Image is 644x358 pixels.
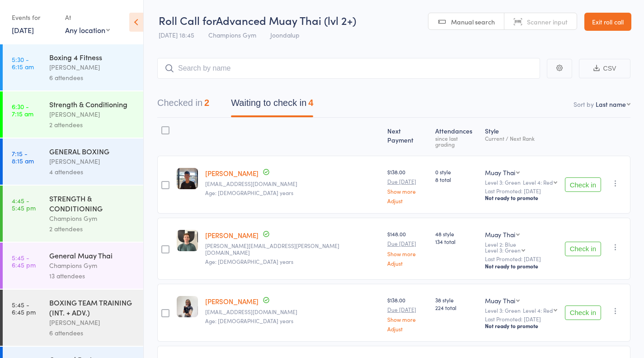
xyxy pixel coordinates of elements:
button: Check in [565,305,601,320]
time: 4:45 - 5:45 pm [12,197,36,211]
a: Show more [387,188,428,194]
span: Advanced Muay Thai (lvl 2+) [216,13,356,28]
div: At [65,10,110,25]
img: image1656579426.png [177,296,198,317]
div: [PERSON_NAME] [49,62,136,72]
div: since last grading [435,135,478,147]
div: Not ready to promote [485,322,557,329]
a: 4:45 -5:45 pmSTRENGTH & CONDITIONINGChampions Gym2 attendees [3,186,143,242]
div: Level 3: Green [485,307,557,313]
div: STRENGTH & CONDITIONING [49,193,136,213]
small: Due [DATE] [387,178,428,185]
div: Champions Gym [49,213,136,224]
time: 5:45 - 6:45 pm [12,254,36,268]
div: $148.00 [387,230,428,266]
div: Muay Thai [485,230,515,239]
span: Joondalup [270,30,300,39]
a: 7:15 -8:15 amGENERAL BOXING[PERSON_NAME]4 attendees [3,138,143,185]
div: $138.00 [387,296,428,332]
div: GENERAL BOXING [49,146,136,156]
button: Check in [565,177,601,192]
div: Level 4: Red [523,179,553,185]
div: Current / Next Rank [485,135,557,141]
button: Waiting to check in4 [231,93,313,117]
span: Age: [DEMOGRAPHIC_DATA] years [205,317,293,325]
small: Last Promoted: [DATE] [485,316,557,322]
span: 48 style [435,230,478,238]
span: Roll Call for [159,13,216,28]
span: [DATE] 18:45 [159,30,194,39]
a: [DATE] [12,25,34,35]
small: celine.mitchell33@hotmail.com [205,309,380,315]
a: Show more [387,316,428,322]
input: Search by name [157,58,540,79]
div: [PERSON_NAME] [49,156,136,167]
div: Not ready to promote [485,194,557,201]
a: Adjust [387,198,428,204]
a: Show more [387,251,428,257]
small: Last Promoted: [DATE] [485,256,557,262]
div: Last name [596,100,626,109]
small: Last Promoted: [DATE] [485,188,557,194]
div: Level 4: Red [523,307,553,313]
div: Style [481,122,561,152]
a: 5:45 -6:45 pmGeneral Muay ThaiChampions Gym13 attendees [3,243,143,289]
div: [PERSON_NAME] [49,109,136,119]
a: Adjust [387,260,428,266]
span: 134 total [435,238,478,245]
a: 6:30 -7:15 amStrength & Conditioning[PERSON_NAME]2 attendees [3,91,143,138]
div: 13 attendees [49,271,136,281]
small: james.johnston@iinet.net.au [205,243,380,256]
div: 2 attendees [49,119,136,130]
time: 7:15 - 8:15 am [12,150,34,164]
div: $138.00 [387,168,428,204]
a: Adjust [387,326,428,332]
div: Level 2: Blue [485,241,557,253]
div: BOXING TEAM TRAINING (INT. + ADV.) [49,297,136,317]
button: CSV [579,59,630,78]
div: Level 3: Green [485,247,521,253]
span: Manual search [451,17,495,26]
div: 2 attendees [49,224,136,234]
span: Age: [DEMOGRAPHIC_DATA] years [205,189,293,196]
div: Not ready to promote [485,263,557,270]
div: 2 [204,98,209,108]
div: Champions Gym [49,260,136,271]
div: Atten­dances [432,122,481,152]
span: Champions Gym [208,30,256,39]
span: 8 total [435,176,478,183]
button: Checked in2 [157,93,209,117]
div: [PERSON_NAME] [49,317,136,328]
div: Level 3: Green [485,179,557,185]
div: Muay Thai [485,296,515,305]
button: Check in [565,242,601,256]
div: 4 attendees [49,167,136,177]
span: Age: [DEMOGRAPHIC_DATA] years [205,258,293,265]
time: 6:30 - 7:15 am [12,103,33,117]
small: Due [DATE] [387,240,428,247]
div: General Muay Thai [49,250,136,260]
div: 6 attendees [49,328,136,338]
div: Events for [12,10,56,25]
label: Sort by [573,100,594,109]
div: Next Payment [384,122,432,152]
span: 0 style [435,168,478,176]
div: Strength & Conditioning [49,99,136,109]
div: Muay Thai [485,168,515,177]
span: 38 style [435,296,478,304]
a: [PERSON_NAME] [205,168,259,178]
div: Any location [65,25,110,35]
img: image1727685415.png [177,168,198,189]
time: 5:30 - 6:15 am [12,56,34,70]
div: 4 [308,98,313,108]
div: 6 attendees [49,72,136,83]
div: Boxing 4 Fitness [49,52,136,62]
small: cgreen20018@gmail.com [205,181,380,187]
img: image1711409136.png [177,230,198,251]
a: 5:30 -6:15 amBoxing 4 Fitness[PERSON_NAME]6 attendees [3,44,143,91]
a: [PERSON_NAME] [205,230,259,240]
a: [PERSON_NAME] [205,296,259,306]
small: Due [DATE] [387,306,428,313]
a: 5:45 -6:45 pmBOXING TEAM TRAINING (INT. + ADV.)[PERSON_NAME]6 attendees [3,290,143,346]
time: 5:45 - 6:45 pm [12,301,36,315]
